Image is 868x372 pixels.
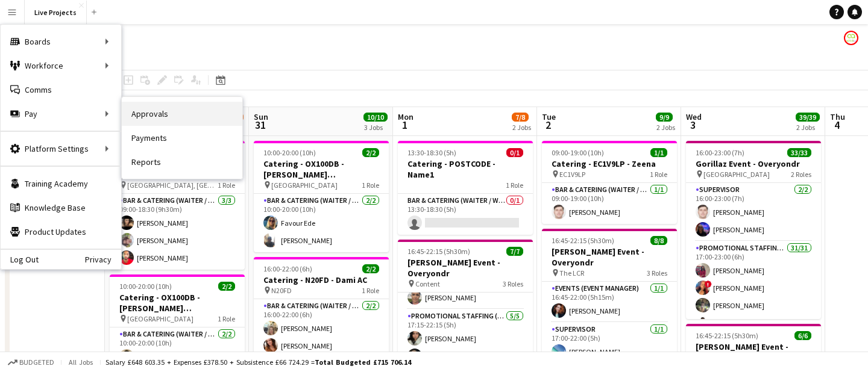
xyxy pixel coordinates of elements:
span: 1 Role [362,286,379,295]
span: 4 [828,118,845,132]
a: Privacy [85,255,121,264]
span: 1 Role [218,314,235,323]
span: 2 [540,118,556,132]
span: 16:45-22:15 (5h30m) [552,236,614,245]
span: 3 [684,118,702,132]
span: [GEOGRAPHIC_DATA] [703,170,770,179]
span: 7/7 [506,247,523,256]
div: 2 Jobs [512,123,531,132]
span: EC1V9LP [559,170,585,179]
span: 31 [252,118,268,132]
button: Budgeted [6,356,56,369]
a: Training Academy [1,172,121,196]
span: Content [415,279,440,288]
span: Total Budgeted £715 706.14 [315,358,411,367]
span: 16:45-22:15 (5h30m) [407,247,470,256]
span: 1 Role [218,181,235,190]
div: Boards [1,29,121,54]
div: 2 Jobs [656,123,675,132]
a: Log Out [1,255,39,264]
span: 2/2 [218,282,235,291]
span: 3 Roles [647,268,667,277]
a: Reports [122,150,242,174]
h3: Catering - EC1V9LP - Zeena [542,158,677,169]
span: All jobs [66,358,95,367]
span: 13:30-18:30 (5h) [407,148,456,157]
a: Comms [1,78,121,102]
span: 1 Role [506,181,523,190]
span: 09:00-19:00 (10h) [552,148,604,157]
app-job-card: 13:30-18:30 (5h)0/1Catering - POSTCODE - Name11 RoleBar & Catering (Waiter / waitress)0/113:30-18... [398,141,533,235]
span: 16:00-22:00 (6h) [263,264,312,273]
span: 39/39 [796,113,820,122]
h3: [PERSON_NAME] Event - Overyondr [542,246,677,268]
h3: Catering - N20FD - Dami AC [254,274,389,285]
app-card-role: Bar & Catering (Waiter / waitress)3/309:00-18:30 (9h30m)[PERSON_NAME][PERSON_NAME][PERSON_NAME] [110,194,245,270]
span: [GEOGRAPHIC_DATA] [127,314,193,323]
app-user-avatar: Activ8 Staffing [844,31,858,45]
span: 1 Role [362,181,379,190]
span: 8/8 [650,236,667,245]
a: Payments [122,126,242,150]
a: Knowledge Base [1,196,121,220]
app-card-role: Bar & Catering (Waiter / waitress)2/216:00-22:00 (6h)[PERSON_NAME][PERSON_NAME] [254,299,389,358]
div: 3 Jobs [364,123,387,132]
app-card-role: Events (Event Manager)1/116:45-22:00 (5h15m)[PERSON_NAME] [542,282,677,323]
span: 3 Roles [503,279,523,288]
div: Pay [1,102,121,126]
h3: Gorillaz Event - Overyondr [686,158,821,169]
div: 2 Jobs [796,123,819,132]
span: 2/2 [362,264,379,273]
span: 1/1 [650,148,667,157]
span: 2 Roles [791,170,811,179]
div: Salary £648 603.35 + Expenses £378.50 + Subsistence £66 724.29 = [105,358,411,367]
app-job-card: 09:00-18:30 (9h30m)3/3Catering - GL523BQ - [PERSON_NAME] CL [GEOGRAPHIC_DATA], [GEOGRAPHIC_DATA]1... [110,141,245,270]
span: Mon [398,111,414,122]
div: Workforce [1,54,121,78]
app-job-card: 16:00-22:00 (6h)2/2Catering - N20FD - Dami AC N20FD1 RoleBar & Catering (Waiter / waitress)2/216:... [254,257,389,358]
span: N20FD [271,286,292,295]
app-card-role: Supervisor2/216:00-23:00 (7h)[PERSON_NAME][PERSON_NAME] [686,183,821,241]
h3: [PERSON_NAME] Event - Overyondr [398,257,533,279]
span: [GEOGRAPHIC_DATA], [GEOGRAPHIC_DATA] [127,181,218,190]
a: Product Updates [1,220,121,244]
app-card-role: Bar & Catering (Waiter / waitress)2/210:00-20:00 (10h)Favour Ede[PERSON_NAME] [254,194,389,252]
app-job-card: 16:00-23:00 (7h)33/33Gorillaz Event - Overyondr [GEOGRAPHIC_DATA]2 RolesSupervisor2/216:00-23:00 ... [686,141,821,319]
app-job-card: 09:00-19:00 (10h)1/1Catering - EC1V9LP - Zeena EC1V9LP1 RoleBar & Catering (Waiter / waitress)1/1... [542,141,677,224]
span: Sun [254,111,268,122]
span: 1 [396,118,414,132]
h3: [PERSON_NAME] Event - Overyondr [686,341,821,363]
span: 16:45-22:15 (5h30m) [696,331,758,340]
h3: Catering - POSTCODE - Name1 [398,158,533,180]
span: Tue [542,111,556,122]
span: 1 Role [650,170,667,179]
app-card-role: Bar & Catering (Waiter / waitress)0/113:30-18:30 (5h) [398,194,533,235]
span: 2/2 [362,148,379,157]
span: ! [705,281,712,288]
h3: Catering - OX100DB - [PERSON_NAME] [PERSON_NAME] [110,292,245,314]
div: Platform Settings [1,137,121,161]
span: 7/8 [512,113,529,122]
app-card-role: Supervisor1/117:00-22:00 (5h)[PERSON_NAME] [542,323,677,364]
span: 10:00-20:00 (10h) [263,148,316,157]
span: 9/9 [656,113,673,122]
h3: Catering - OX100DB - [PERSON_NAME] [PERSON_NAME] [254,158,389,180]
span: [GEOGRAPHIC_DATA] [271,181,338,190]
a: Approvals [122,102,242,126]
button: Live Projects [25,1,87,24]
app-job-card: 10:00-20:00 (10h)2/2Catering - OX100DB - [PERSON_NAME] [PERSON_NAME] [GEOGRAPHIC_DATA]1 RoleBar &... [254,141,389,252]
span: 10/10 [363,113,388,122]
app-card-role: Bar & Catering (Waiter / waitress)1/109:00-19:00 (10h)[PERSON_NAME] [542,183,677,224]
span: 33/33 [787,148,811,157]
span: Budgeted [19,358,54,367]
span: The LCR [559,268,584,277]
span: Wed [686,111,702,122]
span: 16:00-23:00 (7h) [696,148,744,157]
span: 10:00-20:00 (10h) [119,282,172,291]
span: 6/6 [794,331,811,340]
